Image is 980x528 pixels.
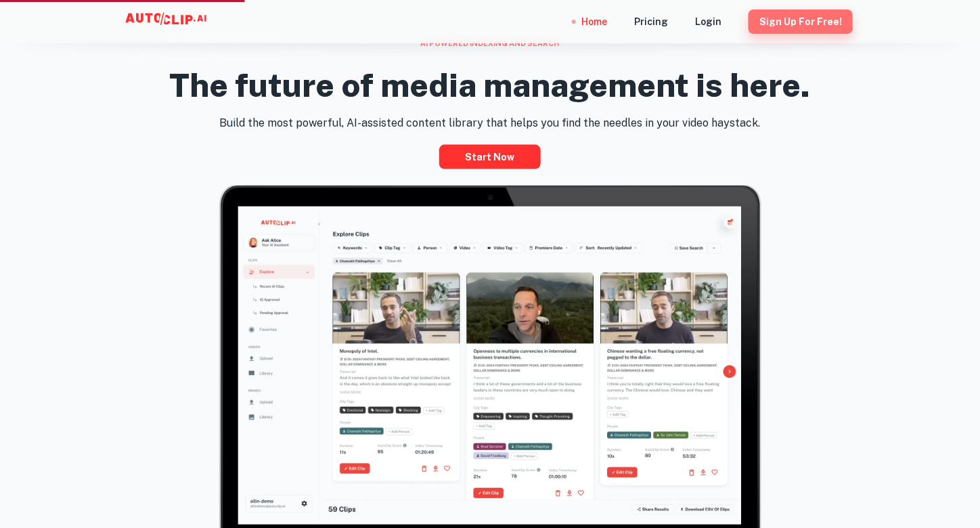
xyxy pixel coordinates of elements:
[749,9,853,34] button: Sign Up for free!
[100,115,880,131] p: Build the most powerful, AI-assisted content library that helps you find the needles in your vide...
[170,66,811,105] h2: The future of media management is here.
[439,145,541,169] a: Start now
[100,38,880,49] div: AI powered indexing and search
